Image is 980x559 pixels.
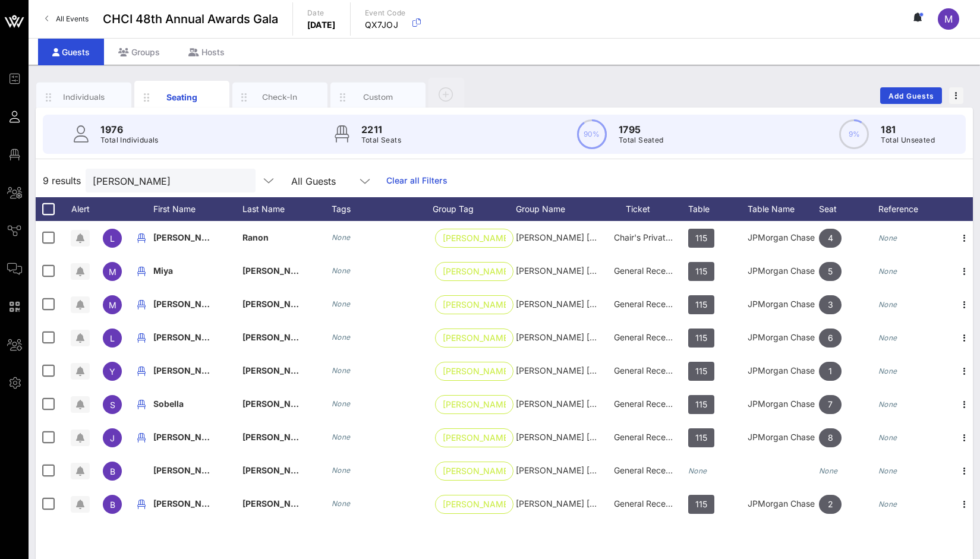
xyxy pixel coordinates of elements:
span: All Events [56,14,89,23]
span: Miya [153,266,173,276]
span: [PERSON_NAME] [153,232,223,242]
span: General Reception [614,399,685,409]
div: JPMorgan Chase [748,421,819,454]
a: All Events [38,10,96,29]
span: General Reception [614,266,685,276]
div: JPMorgan Chase [748,387,819,421]
span: L [110,333,115,343]
div: Table Name [748,197,819,221]
span: [PERSON_NAME] [153,299,223,309]
span: 4 [828,229,833,248]
i: None [819,466,838,475]
i: None [332,333,351,342]
span: 7 [828,395,833,414]
i: None [878,333,897,342]
i: None [878,466,897,475]
span: 115 [695,295,707,314]
p: Date [307,7,336,19]
span: [PERSON_NAME] [153,332,223,342]
span: [PERSON_NAME] [242,432,313,442]
i: None [878,267,897,276]
span: [PERSON_NAME] [153,498,223,509]
span: [PERSON_NAME] [PERSON_NAME] [443,429,506,447]
i: None [332,366,351,375]
div: Groups [104,39,174,65]
span: [PERSON_NAME] [PERSON_NAME] [516,299,655,309]
span: [PERSON_NAME] [PERSON_NAME] [516,465,655,475]
span: [PERSON_NAME] [242,299,313,309]
i: None [878,367,897,375]
span: [PERSON_NAME] [PERSON_NAME] [516,365,655,375]
span: [PERSON_NAME] [242,266,313,276]
i: None [332,466,351,475]
i: None [878,500,897,509]
div: Seat [819,197,878,221]
span: Sobella [153,399,184,409]
span: 8 [828,428,833,447]
div: Individuals [58,91,111,103]
p: 2211 [361,122,401,137]
div: Ticket [599,197,688,221]
span: 3 [828,295,833,314]
span: 115 [695,362,707,381]
p: [DATE] [307,19,336,31]
span: 115 [695,262,707,281]
a: Clear all Filters [386,174,448,187]
span: [PERSON_NAME] [PERSON_NAME] [516,432,655,442]
span: [PERSON_NAME] [PERSON_NAME] [516,498,655,509]
span: [PERSON_NAME] [242,465,313,475]
span: 115 [695,329,707,348]
p: 181 [881,122,935,137]
span: General Reception [614,465,685,475]
span: CHCI 48th Annual Awards Gala [103,10,278,28]
div: First Name [153,197,242,221]
span: 1 [828,362,832,381]
span: 115 [695,229,707,248]
span: [PERSON_NAME] [PERSON_NAME] [443,263,506,280]
div: JPMorgan Chase [748,487,819,520]
span: Ranon [242,232,269,242]
i: None [332,432,351,441]
div: All Guests [284,169,379,192]
span: [PERSON_NAME] [242,399,313,409]
span: [PERSON_NAME] [PERSON_NAME] [443,296,506,314]
span: [PERSON_NAME] [242,332,313,342]
span: [PERSON_NAME] [153,465,223,475]
span: 115 [695,495,707,514]
span: [PERSON_NAME] [242,365,313,375]
span: 115 [695,428,707,447]
span: General Reception [614,299,685,309]
span: [PERSON_NAME] [153,432,223,442]
span: [PERSON_NAME] [PERSON_NAME] [443,495,506,513]
span: [PERSON_NAME] [242,498,313,509]
span: M [109,267,116,277]
span: [PERSON_NAME] [PERSON_NAME] [443,362,506,380]
span: [PERSON_NAME] [PERSON_NAME] [443,462,506,480]
p: QX7JOJ [365,19,406,31]
p: Total Unseated [881,134,935,146]
span: M [944,13,953,25]
div: Hosts [174,39,239,65]
span: B [110,466,115,476]
div: Table [688,197,748,221]
span: [PERSON_NAME] [PERSON_NAME] [443,229,506,247]
i: None [332,233,351,242]
span: S [110,400,115,410]
div: JPMorgan Chase [748,321,819,354]
div: Reference [878,197,950,221]
div: All Guests [291,176,336,187]
span: 5 [828,262,833,281]
p: Total Individuals [100,134,159,146]
div: Alert [65,197,95,221]
span: [PERSON_NAME] [153,365,223,375]
span: Add Guests [888,91,935,100]
span: Y [109,367,115,377]
span: [PERSON_NAME] [PERSON_NAME] [516,266,655,276]
div: Group Name [516,197,599,221]
p: 1795 [619,122,664,137]
i: None [878,433,897,442]
div: JPMorgan Chase [748,354,819,387]
span: L [110,233,115,244]
span: General Reception [614,432,685,442]
div: JPMorgan Chase [748,254,819,288]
